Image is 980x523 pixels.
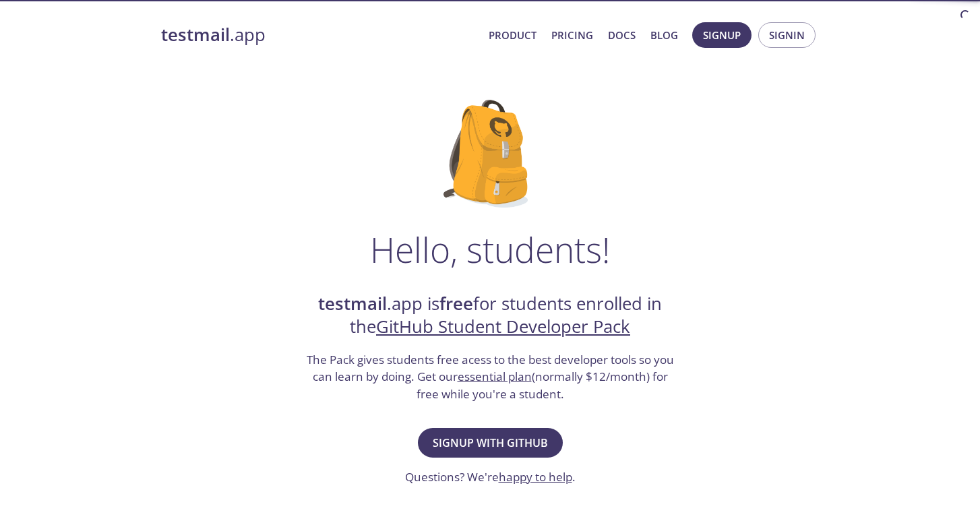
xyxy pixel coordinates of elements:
[443,100,537,208] img: github-student-backpack.png
[499,469,572,485] a: happy to help
[551,26,593,44] a: Pricing
[650,26,678,44] a: Blog
[418,428,563,458] button: Signup with GitHub
[703,26,741,44] span: Signup
[489,26,537,44] a: Product
[305,351,675,403] h3: The Pack gives students free acess to the best developer tools so you can learn by doing. Get our...
[439,292,473,315] strong: free
[692,22,752,48] button: Signup
[608,26,636,44] a: Docs
[376,315,630,338] a: GitHub Student Developer Pack
[458,369,532,384] a: essential plan
[161,24,478,47] a: testmail.app
[161,23,230,47] strong: testmail
[769,26,805,44] span: Signin
[318,292,387,315] strong: testmail
[405,468,576,486] h3: Questions? We're .
[305,293,675,339] h2: .app is for students enrolled in the
[370,229,610,270] h1: Hello, students!
[758,22,816,48] button: Signin
[433,433,548,452] span: Signup with GitHub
